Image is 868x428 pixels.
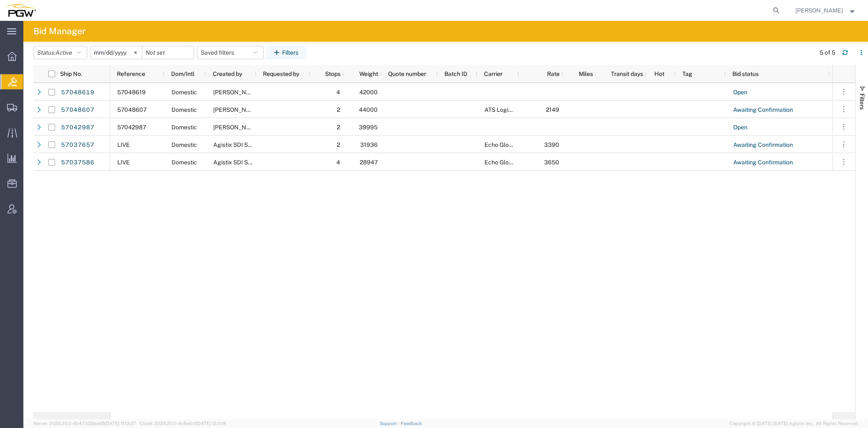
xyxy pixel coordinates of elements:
[171,70,194,77] span: Dom/Intl
[172,106,197,113] span: Domestic
[213,70,242,77] span: Created by
[263,70,299,77] span: Requested by
[33,21,86,42] h4: Bid Manager
[6,4,36,17] img: logo
[117,106,146,113] span: 57048607
[337,141,340,148] span: 2
[820,48,835,57] div: 5 of 5
[337,124,340,131] span: 2
[654,70,664,77] span: Hot
[359,106,378,113] span: 44000
[733,103,793,117] a: Awaiting Confirmation
[91,46,142,59] input: Not set
[484,106,521,113] span: ATS Logistics
[795,5,857,15] button: [PERSON_NAME]
[401,421,422,426] a: Feedback
[105,421,136,426] span: [DATE] 11:13:37
[360,141,378,148] span: 31936
[142,46,194,59] input: Not set
[336,159,340,166] span: 4
[140,421,226,426] span: Client: 2025.20.0-8c6e0cf
[859,93,865,110] span: Filters
[197,46,264,59] button: Saved filters
[56,49,72,56] span: Active
[33,46,87,59] button: Status:Active
[729,420,858,427] span: Copyright © [DATE]-[DATE] Agistix Inc., All Rights Reserved
[213,89,261,96] span: Jesse Dawson
[196,421,226,426] span: [DATE] 12:11:14
[33,421,136,426] span: Server: 2025.20.0-db47332bad5
[682,70,692,77] span: Tag
[570,70,593,77] span: Miles
[117,159,130,166] span: LIVE
[546,106,559,113] span: 2149
[172,89,197,96] span: Domestic
[544,159,559,166] span: 3650
[484,70,502,77] span: Carrier
[733,138,793,152] a: Awaiting Confirmation
[61,86,95,99] a: 57048619
[213,141,267,148] span: Agistix SDI Services
[61,121,95,134] a: 57042987
[795,6,843,15] span: Jesse Dawson
[336,89,340,96] span: 4
[213,124,261,131] span: Ksenia Gushchina-Kerecz
[172,159,197,166] span: Domestic
[317,70,341,77] span: Stops
[359,124,378,131] span: 39995
[360,159,378,166] span: 28947
[267,46,306,59] button: Filters
[733,156,793,169] a: Awaiting Confirmation
[359,89,378,96] span: 42000
[213,106,261,113] span: Jesse Dawson
[172,141,197,148] span: Domestic
[61,103,95,117] a: 57048607
[733,86,748,99] a: Open
[603,70,643,77] span: Transit days
[732,70,759,77] span: Bid status
[444,70,467,77] span: Batch ID
[117,124,146,131] span: 57042987
[117,141,130,148] span: LIVE
[213,159,267,166] span: Agistix SDI Services
[117,89,146,96] span: 57048619
[61,138,95,152] a: 57037657
[484,159,542,166] span: Echo Global Logistics
[60,70,82,77] span: Ship No.
[544,141,559,148] span: 3390
[380,421,401,426] a: Support
[351,70,378,77] span: Weight
[484,141,542,148] span: Echo Global Logistics
[117,70,145,77] span: Reference
[733,121,748,134] a: Open
[61,156,95,169] a: 57037586
[337,106,340,113] span: 2
[172,124,197,131] span: Domestic
[526,70,560,77] span: Rate
[388,70,426,77] span: Quote number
